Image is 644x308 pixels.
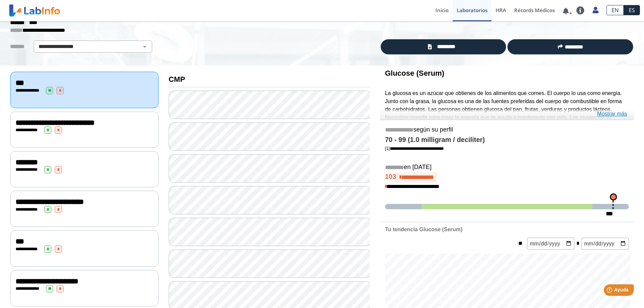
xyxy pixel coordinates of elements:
[385,164,629,171] h5: en [DATE]
[581,238,629,250] input: mm/dd/yyyy
[385,227,462,232] b: Tu tendencia Glucose (Serum)
[385,89,629,138] p: La glucosa es un azúcar que obtienes de los alimentos que comes. El cuerpo lo usa como energía. J...
[496,7,506,14] span: HRA
[385,172,629,183] h4: 103
[385,136,629,144] h4: 70 - 99 (1.0 milligram / deciliter)
[385,126,629,134] h5: según su perfil
[169,75,185,84] b: CMP
[606,5,624,15] a: EN
[527,238,574,250] input: mm/dd/yyyy
[624,5,640,15] a: ES
[385,146,444,151] a: [1]
[385,69,445,77] b: Glucose (Serum)
[597,110,627,118] a: Mostrar más
[584,282,637,301] iframe: Help widget launcher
